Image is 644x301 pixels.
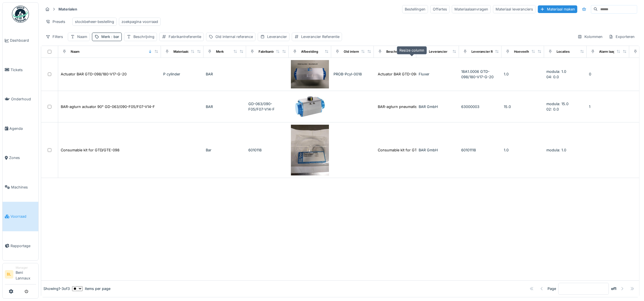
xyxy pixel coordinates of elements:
div: Consumable kit for GTD/GTE-098 [378,147,437,153]
a: Machines [3,173,38,202]
span: modula: 15.0 [546,102,569,106]
span: 02: 0.0 [546,107,559,111]
div: Afbeelding [301,49,318,54]
div: Showing 1 - 3 of 3 [43,286,70,291]
div: GD-063/090-F05/F07-V14-F [248,101,286,112]
div: Merk [101,34,119,39]
span: Agenda [9,126,36,131]
div: Merk [216,49,224,54]
div: Naam [77,34,87,39]
span: : bar [110,35,119,39]
span: Dashboard [10,38,36,43]
div: BAR-agturn pneumatische actuator GD-063/090-F05... [378,104,474,109]
div: Actuator BAR GTD-098/180-V17-G-20 [61,71,127,77]
span: 18A1.0006 GTD-098/180-V17-G-20 [461,69,494,79]
div: 0 [589,71,627,77]
strong: of 1 [611,286,616,291]
div: BAR [206,104,244,109]
span: Fluxer [419,72,429,76]
span: 63000003 [461,105,479,109]
span: Zones [9,155,36,160]
a: Tickets [3,55,38,85]
div: 6010118 [248,147,286,153]
span: Machines [11,185,36,190]
div: BAR [206,71,244,77]
div: Old internal reference [215,34,253,39]
div: Beschrijving [386,49,406,54]
div: Materiaalcategorie [173,49,202,54]
div: Alarm laag niveau [599,49,626,54]
div: P cylinder [163,71,201,77]
div: Manager [16,266,36,270]
div: 15.0 [504,104,542,109]
div: Leverancier Referentie [471,49,507,54]
img: Badge_color-CXgf-gQk.svg [12,6,29,23]
div: Materiaal leveranciers [493,5,536,13]
span: modula: 1.0 [546,148,566,152]
a: Rapportage [3,231,38,261]
div: Offertes [430,5,450,13]
div: Materiaalaanvragen [452,5,491,13]
span: Rapportage [11,243,36,249]
span: 04: 0.0 [546,75,559,79]
div: Naam [71,49,79,54]
strong: Materialen [56,7,79,12]
img: Consumable kit for GTD/GTE-098 [291,125,329,175]
img: Actuator BAR GTD-098/180-V17-G-20 [291,60,329,89]
div: Old internal reference [344,49,378,54]
div: Beschrijving [133,34,154,39]
a: Zones [3,143,38,173]
div: Bestellingen [402,5,428,13]
div: stockbeheer-bestelling [75,19,114,24]
li: Beni Lannaux [16,266,36,283]
div: 1.0 [504,147,542,153]
div: Bar [206,147,244,153]
div: Leverancier [429,49,447,54]
a: Agenda [3,114,38,143]
a: Dashboard [3,26,38,55]
span: BAR GmbH [419,148,438,152]
span: Voorraad [11,214,36,219]
div: items per page [72,286,110,291]
span: Onderhoud [11,96,36,102]
span: modula: 1.0 [546,69,566,74]
div: Page [547,286,556,291]
img: BAR-agturn actuator 90° GD-063/090-F05/F07-V14-F [291,93,329,120]
div: Kolommen [575,33,605,41]
li: BL [5,270,13,279]
div: Exporteren [606,33,637,41]
div: Consumable kit for GTD/GTE-098 [61,147,119,153]
div: BAR-agturn actuator 90° GD-063/090-F05/F07-V14-F [61,104,155,109]
div: Actuator BAR GTD-098/180-V17-G-20 Probat [378,71,456,77]
a: Voorraad [3,202,38,231]
div: Hoeveelheid [514,49,534,54]
div: Locaties [557,49,570,54]
div: Materiaal maken [538,5,577,13]
a: BL ManagerBeni Lannaux [5,266,36,285]
div: Filters [43,33,66,41]
span: Tickets [11,67,36,73]
div: 1.0 [504,71,542,77]
div: PROB-Pcyl-0018 [333,71,372,77]
div: Fabrikantreferentie [259,49,288,54]
div: Leverancier Referentie [301,34,339,39]
div: Fabrikantreferentie [169,34,201,39]
div: zoekpagina voorraad [121,19,158,24]
a: Onderhoud [3,84,38,114]
div: Presets [43,18,68,26]
div: 1 [589,104,627,109]
div: Resize column [397,46,427,54]
span: BAR GmbH [419,105,438,109]
div: Leverancier [267,34,287,39]
span: 60101118 [461,148,476,152]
